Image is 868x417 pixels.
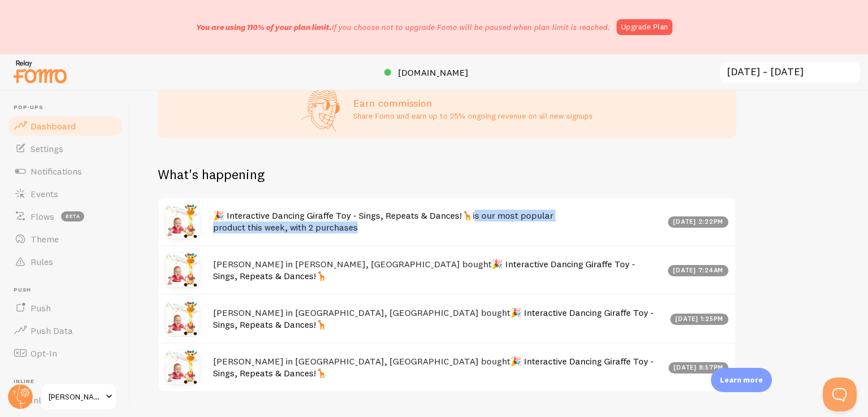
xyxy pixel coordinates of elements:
[7,228,123,250] a: Theme
[31,325,73,336] span: Push Data
[353,110,593,121] p: Share Fomo and earn up to 25% ongoing revenue on all new signups
[31,188,58,199] span: Events
[213,307,654,330] a: 🎉 Interactive Dancing Giraffe Toy - Sings, Repeats & Dances!🦒
[7,115,123,137] a: Dashboard
[669,362,729,373] div: [DATE] 8:57pm
[14,378,123,385] span: Inline
[7,183,123,205] a: Events
[213,258,635,281] a: 🎉 Interactive Dancing Giraffe Toy - Sings, Repeats & Dances!🦒
[7,250,123,273] a: Rules
[213,355,654,379] a: 🎉 Interactive Dancing Giraffe Toy - Sings, Repeats & Dances!🦒
[7,137,123,160] a: Settings
[720,375,763,385] p: Learn more
[31,256,53,267] span: Rules
[196,21,610,33] p: If you choose not to upgrade Fomo will be paused when plan limit is reached.
[14,104,123,111] span: Pop-ups
[31,143,63,154] span: Settings
[61,211,84,221] span: beta
[353,97,593,110] h3: Earn commission
[14,286,123,294] span: Push
[213,258,661,281] h4: [PERSON_NAME] in [PERSON_NAME], [GEOGRAPHIC_DATA] bought
[41,383,117,410] a: [PERSON_NAME] TOYS
[31,120,76,132] span: Dashboard
[7,205,123,228] a: Flows beta
[213,355,662,379] h4: [PERSON_NAME] in [GEOGRAPHIC_DATA], [GEOGRAPHIC_DATA] bought
[12,57,68,86] img: fomo-relay-logo-orange.svg
[7,297,123,319] a: Push
[31,347,57,359] span: Opt-In
[213,210,473,221] a: 🎉 Interactive Dancing Giraffe Toy - Sings, Repeats & Dances!🦒
[31,166,82,177] span: Notifications
[668,265,729,276] div: [DATE] 7:24am
[670,314,729,325] div: [DATE] 1:25pm
[49,390,102,403] span: [PERSON_NAME] TOYS
[213,307,663,330] h4: [PERSON_NAME] in [GEOGRAPHIC_DATA], [GEOGRAPHIC_DATA] bought
[7,342,123,364] a: Opt-In
[31,233,59,245] span: Theme
[158,166,264,183] h2: What's happening
[31,211,54,222] span: Flows
[617,19,672,35] a: Upgrade Plan
[668,216,729,228] div: [DATE] 2:22pm
[7,319,123,342] a: Push Data
[31,302,51,314] span: Push
[711,368,772,392] div: Learn more
[213,210,661,233] h4: is our most popular product this week, with 2 purchases
[7,160,123,183] a: Notifications
[823,377,857,411] iframe: Help Scout Beacon - Open
[196,22,332,32] span: You are using 110% of your plan limit.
